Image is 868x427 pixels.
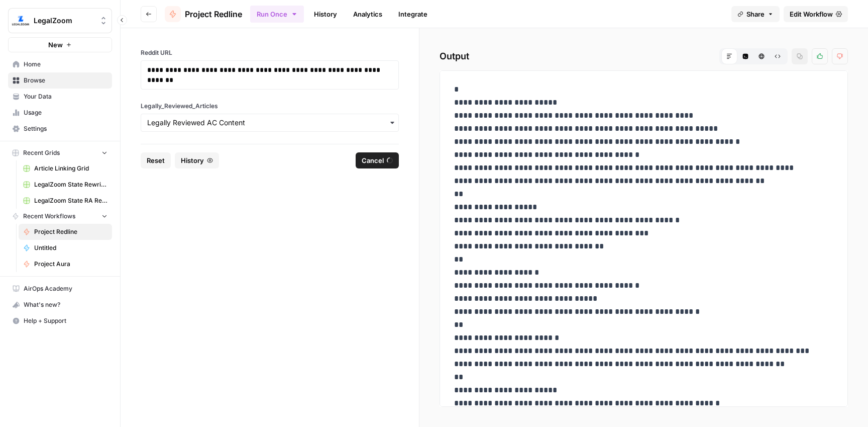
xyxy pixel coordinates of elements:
span: Settings [24,124,107,133]
a: LegalZoom State RA Rewrites [19,193,112,209]
button: Run Once [250,6,304,23]
span: Recent Grids [23,148,60,157]
button: Cancel [356,152,399,168]
button: What's new? [8,297,112,313]
a: Your Data [8,89,112,105]
a: Settings [8,121,112,137]
span: Project Aura [34,260,107,269]
span: Cancel [362,155,384,165]
span: Project Redline [185,8,242,20]
button: Share [731,6,780,22]
a: Untitled [19,240,112,256]
button: Recent Grids [8,145,112,160]
img: LegalZoom Logo [12,12,30,30]
a: History [308,6,343,22]
span: Project Redline [34,227,107,236]
a: Browse [8,72,112,89]
span: Article Linking Grid [34,164,107,173]
span: Edit Workflow [790,9,833,19]
span: Your Data [24,92,107,101]
button: Help + Support [8,313,112,329]
button: Reset [141,152,171,168]
button: Recent Workflows [8,209,112,224]
a: Project Redline [19,224,112,240]
span: New [48,40,63,50]
label: Reddit URL [141,48,399,57]
a: AirOps Academy [8,281,112,297]
span: LegalZoom State Rewrites INC [34,180,107,189]
label: Legally_Reviewed_Articles [141,102,399,111]
input: Legally Reviewed AC Content [147,118,392,128]
a: Project Aura [19,256,112,272]
button: History [175,152,219,168]
div: What's new? [9,297,112,312]
a: Article Linking Grid [19,160,112,177]
span: Usage [24,108,107,117]
span: Share [746,9,765,19]
button: Workspace: LegalZoom [8,8,112,33]
span: Recent Workflows [23,212,75,221]
a: Project Redline [165,6,242,22]
span: LegalZoom State RA Rewrites [34,196,107,205]
span: LegalZoom [34,16,94,26]
a: Edit Workflow [784,6,848,22]
span: History [181,155,204,165]
button: New [8,37,112,52]
a: Integrate [392,6,433,22]
a: Analytics [347,6,388,22]
span: Browse [24,76,107,85]
a: Usage [8,105,112,121]
a: Home [8,56,112,72]
h2: Output [440,48,848,64]
span: AirOps Academy [24,284,107,293]
span: Home [24,60,107,69]
a: LegalZoom State Rewrites INC [19,177,112,193]
span: Untitled [34,243,107,252]
span: Reset [147,155,165,165]
span: Help + Support [24,316,107,325]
